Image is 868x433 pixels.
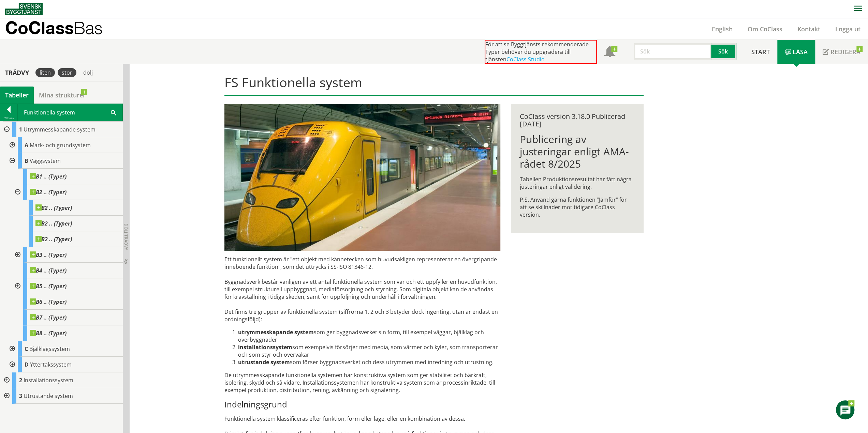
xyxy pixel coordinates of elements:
[16,231,123,247] div: Gå till informationssidan för CoClass Studio
[224,75,644,96] h1: FS Funktionella system
[777,40,815,64] a: Läsa
[30,189,67,196] span: B2 .. (Typer)
[740,25,790,33] a: Om CoClass
[1,69,33,76] div: Trädvy
[238,358,500,366] li: som förser byggnadsverket och dess utrymmen med inredning och utrustning.
[751,48,770,56] span: Start
[238,328,500,343] li: som ger byggnadsverket sin form, till exempel väggar, bjälklag och överbyggnader
[0,115,17,121] div: Tillbaka
[5,137,123,153] div: Gå till informationssidan för CoClass Studio
[19,376,22,384] span: 2
[520,113,635,128] div: CoClass version 3.18.0 Publicerad [DATE]
[30,283,67,290] span: B5 .. (Typer)
[35,236,72,243] span: B2 .. (Typer)
[25,141,28,149] span: A
[520,196,635,218] p: P.S. Använd gärna funktionen ”Jämför” för att se skillnader mot tidigare CoClass version.
[30,361,72,368] span: Yttertakssystem
[30,157,61,165] span: Väggsystem
[35,220,72,227] span: B2 .. (Typer)
[16,216,123,231] div: Gå till informationssidan för CoClass Studio
[11,184,123,247] div: Gå till informationssidan för CoClass Studio
[16,200,123,216] div: Gå till informationssidan för CoClass Studio
[123,223,129,250] span: Dölj trädvy
[25,361,29,368] span: D
[24,126,95,133] span: Utrymmesskapande system
[30,298,67,305] span: B6 .. (Typer)
[111,109,116,116] span: Sök i tabellen
[828,25,868,33] a: Logga ut
[24,392,73,400] span: Utrustande system
[74,18,103,38] span: Bas
[485,40,597,64] div: För att se Byggtjänsts rekommenderade Typer behöver du uppgradera till tjänsten
[5,3,43,15] img: Svensk Byggtjänst
[18,104,122,121] div: Funktionella system
[830,48,860,56] span: Redigera
[34,87,91,104] a: Mina strukturer
[744,40,777,64] a: Start
[11,247,123,263] div: Gå till informationssidan för CoClass Studio
[5,18,117,40] a: CoClassBas
[520,175,635,190] p: Tabellen Produktionsresultat har fått några justeringar enligt validering.
[224,399,500,409] h3: Indelningsgrund
[35,204,72,211] span: B2 .. (Typer)
[30,173,67,180] span: B1 .. (Typer)
[224,104,500,251] img: arlanda-express-2.jpg
[790,25,828,33] a: Kontakt
[238,343,500,358] li: som exempelvis försörjer med media, som värmer och kyler, som trans­porterar och som styr och öve...
[604,47,615,58] span: Notifikationer
[520,133,635,170] h1: Publicering av justeringar enligt AMA-rådet 8/2025
[24,376,73,384] span: Installationssystem
[634,43,711,60] input: Sök
[30,267,67,274] span: B4 .. (Typer)
[238,343,292,351] strong: installationssystem
[19,392,22,400] span: 3
[815,40,868,64] a: Redigera
[5,341,123,357] div: Gå till informationssidan för CoClass Studio
[25,345,28,353] span: C
[79,68,97,77] div: dölj
[30,251,67,258] span: B3 .. (Typer)
[11,263,123,278] div: Gå till informationssidan för CoClass Studio
[11,325,123,341] div: Gå till informationssidan för CoClass Studio
[29,345,70,353] span: Bjälklagssystem
[711,43,736,60] button: Sök
[30,141,91,149] span: Mark- och grundsystem
[19,126,22,133] span: 1
[238,328,314,336] strong: utrymmesskapande system
[58,68,76,77] div: stor
[506,56,545,63] a: CoClass Studio
[238,358,290,366] strong: utrustande system
[11,169,123,184] div: Gå till informationssidan för CoClass Studio
[30,330,67,337] span: B8 .. (Typer)
[11,278,123,294] div: Gå till informationssidan för CoClass Studio
[5,357,123,372] div: Gå till informationssidan för CoClass Studio
[704,25,740,33] a: English
[30,314,67,321] span: B7 .. (Typer)
[25,157,28,165] span: B
[35,68,55,77] div: liten
[793,48,808,56] span: Läsa
[5,24,103,32] p: CoClass
[11,310,123,325] div: Gå till informationssidan för CoClass Studio
[5,153,123,341] div: Gå till informationssidan för CoClass Studio
[11,294,123,310] div: Gå till informationssidan för CoClass Studio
